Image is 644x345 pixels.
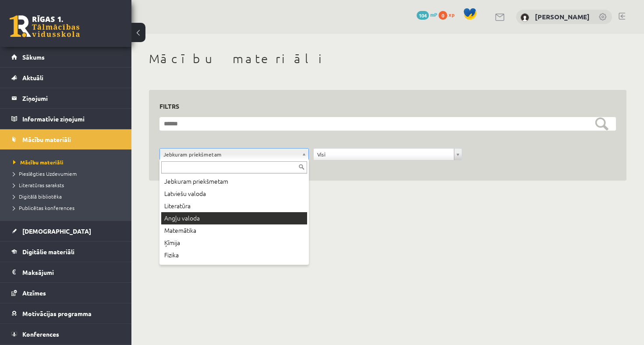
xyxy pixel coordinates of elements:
div: Matemātika [161,224,307,237]
div: Ķīmija [161,237,307,249]
div: Jebkuram priekšmetam [161,175,307,188]
div: Angļu valoda [161,212,307,224]
div: Literatūra [161,200,307,212]
div: Ģeogrāfija [161,261,307,274]
div: Latviešu valoda [161,188,307,200]
div: Fizika [161,249,307,261]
